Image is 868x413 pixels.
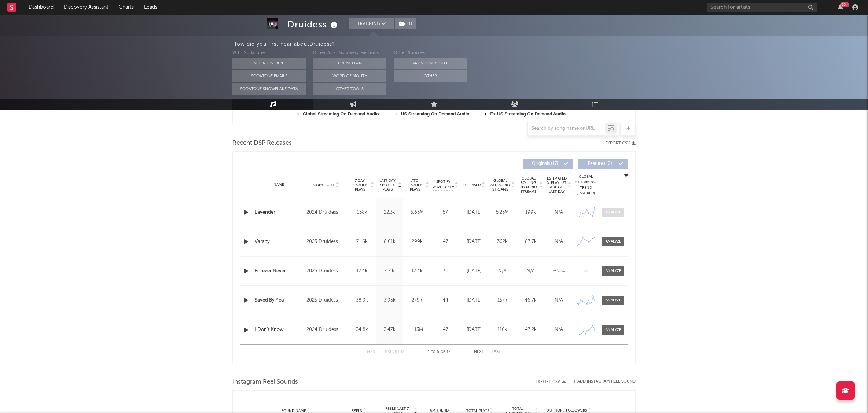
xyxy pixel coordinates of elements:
[378,268,401,275] div: 4.4k
[707,3,817,12] input: Search for artists
[462,297,486,304] div: [DATE]
[232,49,306,58] div: With Sodatone
[306,208,346,217] div: 2024 Druidess
[433,268,458,275] div: 30
[405,326,429,333] div: 1.13M
[490,238,515,246] div: 362k
[419,348,459,357] div: 1 5 17
[313,183,335,187] span: Copyright
[255,182,303,188] div: Name
[350,238,374,246] div: 71.6k
[306,325,346,334] div: 2024 Druidess
[433,238,458,246] div: 47
[492,350,501,354] button: Last
[378,238,401,246] div: 8.61k
[605,141,636,145] button: Export CSV
[306,237,346,246] div: 2025 Druidess
[518,268,543,275] div: N/A
[566,380,636,384] div: + Add Instagram Reel Sound
[232,139,292,148] span: Recent DSP Releases
[395,18,416,29] button: (1)
[232,378,298,387] span: Instagram Reel Sounds
[433,326,458,333] div: 47
[232,40,868,49] div: How did you first hear about Druidess ?
[490,111,566,117] text: Ex-US Streaming On-Demand Audio
[378,297,401,304] div: 3.95k
[405,297,429,304] div: 279k
[523,159,573,169] button: Originals(17)
[466,409,489,413] span: Total Plays
[547,408,587,413] span: Author / Followers
[313,83,386,95] button: Other Tools
[350,209,374,216] div: 158k
[394,70,467,82] button: Other
[378,209,401,216] div: 22.3k
[518,297,543,304] div: 46.7k
[350,297,374,304] div: 38.9k
[462,209,486,216] div: [DATE]
[378,178,397,192] span: Last Day Spotify Plays
[306,296,346,305] div: 2025 Druidess
[405,268,429,275] div: 12.4k
[578,159,628,169] button: Features(0)
[490,268,515,275] div: N/A
[462,326,486,333] div: [DATE]
[313,70,386,82] button: Word Of Mouth
[401,111,470,117] text: US Streaming On-Demand Audio
[547,297,571,304] div: N/A
[462,268,486,275] div: [DATE]
[474,350,484,354] button: Next
[433,297,458,304] div: 44
[547,176,567,194] span: Estimated % Playlist Streams Last Day
[306,267,346,276] div: 2025 Druidess
[490,326,515,333] div: 116k
[547,268,571,275] div: ~ 30 %
[232,70,306,82] button: Sodatone Emails
[350,268,374,275] div: 12.4k
[547,238,571,246] div: N/A
[394,49,467,58] div: Other Sources
[518,176,538,194] span: Global Rolling 7D Audio Streams
[583,162,617,166] span: Features ( 0 )
[518,326,543,333] div: 47.2k
[433,179,454,190] span: Spotify Popularity
[313,49,386,58] div: Other A&R Discovery Methods
[573,380,636,384] button: + Add Instagram Reel Sound
[528,162,562,166] span: Originals ( 17 )
[303,111,379,117] text: Global Streaming On-Demand Audio
[462,238,486,246] div: [DATE]
[255,268,303,275] a: Forever Never
[232,58,306,69] button: Sodatone App
[367,350,378,354] button: First
[350,178,369,192] span: 7 Day Spotify Plays
[518,209,543,216] div: 199k
[463,183,481,187] span: Released
[490,297,515,304] div: 157k
[575,174,597,196] div: Global Streaming Trend (Last 60D)
[378,326,401,333] div: 3.47k
[385,350,404,354] button: Previous
[431,350,435,354] span: to
[255,326,303,333] a: I Don't Know
[405,209,429,216] div: 5.65M
[394,58,467,69] button: Artist on Roster
[313,58,386,69] button: On My Own
[232,83,306,95] button: Sodatone Snowflake Data
[255,209,303,216] a: Lavender
[394,18,416,29] span: ( 1 )
[528,126,605,132] input: Search by song name or URL
[441,350,445,354] span: of
[282,409,306,413] span: Sound Name
[350,326,374,333] div: 34.8k
[490,178,510,192] span: Global ATD Audio Streams
[405,238,429,246] div: 299k
[255,238,303,246] a: Varsity
[405,178,424,192] span: ATD Spotify Plays
[349,18,394,29] button: Tracking
[255,297,303,304] a: Saved By You
[840,2,849,7] div: 99 +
